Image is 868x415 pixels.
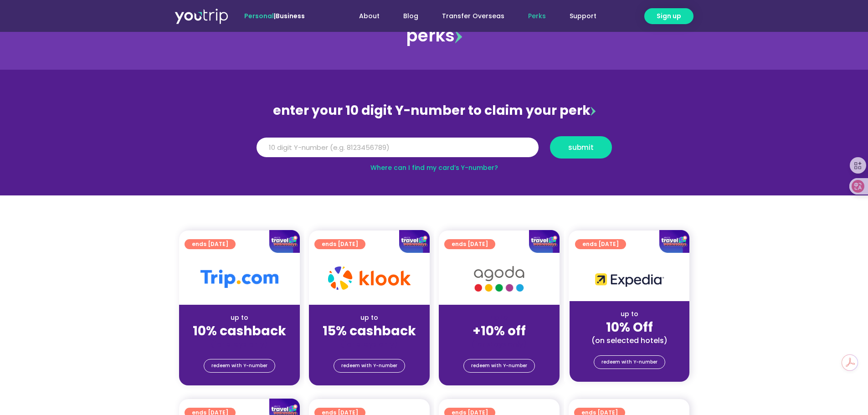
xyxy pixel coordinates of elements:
a: Business [276,11,305,20]
div: up to [186,313,293,323]
div: (for stays only) [446,339,552,349]
span: redeem with Y-number [601,356,657,369]
div: enter your 10 digit Y-number to claim your perk [252,99,616,123]
div: up to [577,309,682,319]
span: Sign up [657,11,681,21]
strong: 10% cashback [193,322,286,340]
div: (for stays only) [186,339,293,349]
a: Perks [516,8,558,25]
input: 10 digit Y-number (e.g. 8123456789) [257,138,539,158]
strong: 10% Off [606,318,653,336]
span: redeem with Y-number [341,359,397,372]
span: Personal [244,11,274,20]
a: redeem with Y-number [463,359,535,373]
span: | [244,11,305,20]
a: Where can I find my card’s Y-number? [370,163,498,172]
div: (for stays only) [316,339,422,349]
div: up to [316,313,422,323]
strong: 15% cashback [323,322,416,340]
span: up to [491,313,508,322]
div: (on selected hotels) [577,336,682,345]
a: redeem with Y-number [204,359,275,373]
a: About [347,8,391,25]
button: submit [550,136,612,159]
form: Y Number [257,136,612,165]
a: redeem with Y-number [594,355,665,369]
strong: +10% off [473,322,526,340]
span: redeem with Y-number [471,359,527,372]
span: redeem with Y-number [211,359,267,372]
nav: Menu [329,8,608,25]
a: redeem with Y-number [334,359,405,373]
a: Support [558,8,608,25]
a: Sign up [644,8,693,24]
a: Blog [391,8,430,25]
a: Transfer Overseas [430,8,516,25]
span: submit [568,144,594,151]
